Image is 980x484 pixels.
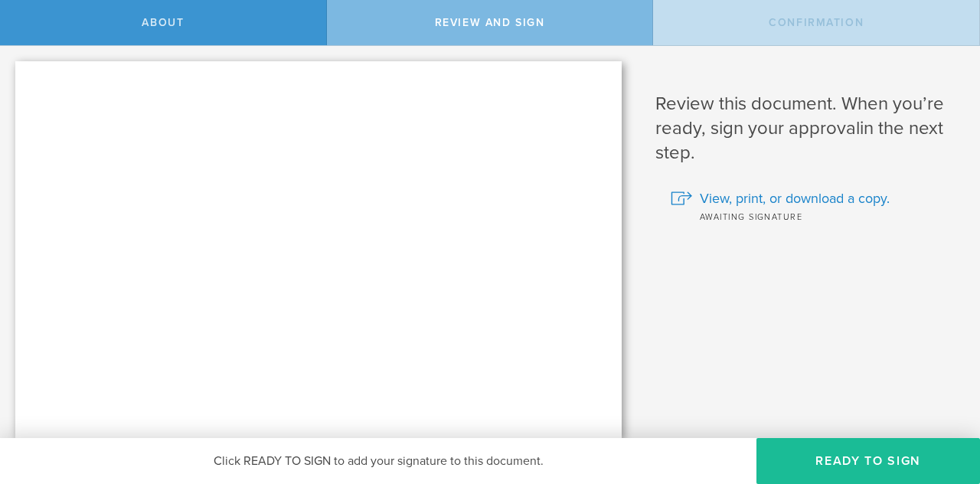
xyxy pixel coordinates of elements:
[671,208,957,224] div: Awaiting signature
[142,16,184,29] span: About
[756,438,980,484] button: Ready to Sign
[435,16,545,29] span: Review and sign
[700,188,890,208] span: View, print, or download a copy.
[655,92,957,165] h1: Review this document. When you’re ready, sign your approval in the next step.
[769,16,864,29] span: Confirmation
